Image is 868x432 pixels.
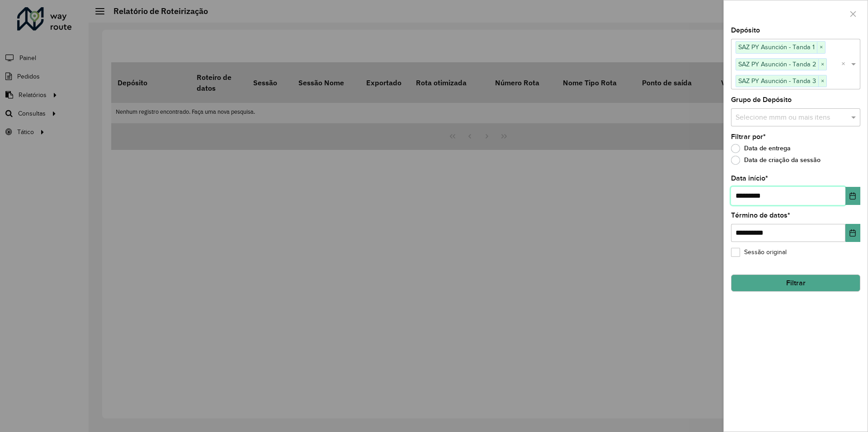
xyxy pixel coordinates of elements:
label: Data de criação da sessão [731,156,821,165]
font: Grupo de Depósito [731,96,792,103]
span: × [817,42,825,53]
font: Depósito [731,26,760,34]
span: × [818,59,826,70]
span: × [818,76,826,87]
label: Data de entrega [731,144,791,153]
span: SAZ PY Asunción - Tanda 3 [736,75,818,86]
font: Término de datos [731,211,788,219]
span: Clear all [841,59,849,70]
font: Filtrar por [731,133,763,140]
button: Elija la fecha [845,224,860,242]
span: SAZ PY Asunción - Tanda 2 [736,59,818,70]
button: Elija la fecha [845,187,860,205]
span: SAZ PY Asunción - Tanda 1 [736,42,817,52]
font: Data início [731,174,765,182]
button: Filtrar [731,274,860,292]
font: Sessão original [744,247,787,257]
